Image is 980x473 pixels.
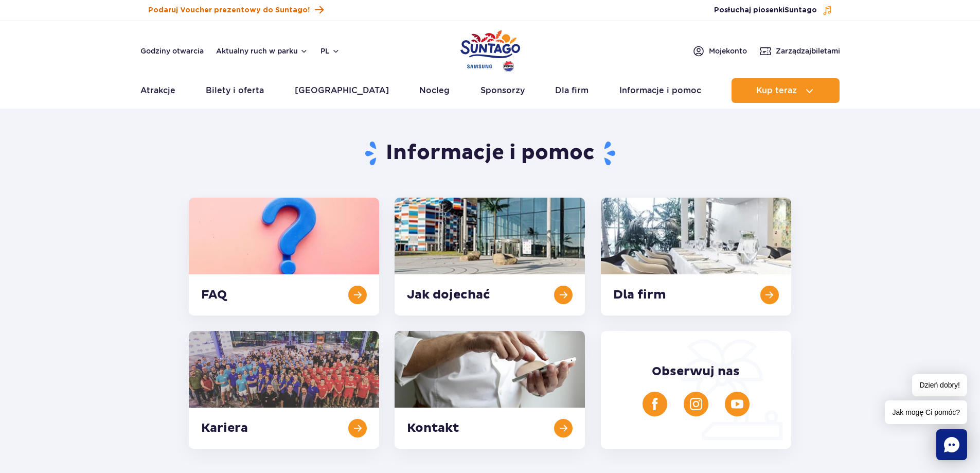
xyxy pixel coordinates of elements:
[776,46,840,56] span: Zarządzaj biletami
[148,5,310,15] span: Podaruj Voucher prezentowy do Suntago!
[216,47,308,55] button: Aktualny ruch w parku
[709,46,747,56] span: Moje konto
[460,26,520,73] a: Park of Poland
[619,78,701,103] a: Informacje i pomoc
[731,398,743,410] img: YouTube
[140,78,175,103] a: Atrakcje
[649,398,661,410] img: Facebook
[480,78,525,103] a: Sponsorzy
[206,78,264,103] a: Bilety i oferta
[759,45,840,57] a: Zarządzajbiletami
[295,78,389,103] a: [GEOGRAPHIC_DATA]
[148,3,324,17] a: Podaruj Voucher prezentowy do Suntago!
[714,5,832,15] button: Posłuchaj piosenkiSuntago
[652,364,740,379] span: Obserwuj nas
[885,400,967,424] span: Jak mogę Ci pomóc?
[690,398,702,410] img: Instagram
[785,7,817,14] span: Suntago
[756,86,797,95] span: Kup teraz
[732,78,840,103] button: Kup teraz
[189,140,791,167] h1: Informacje i pomoc
[140,46,204,56] a: Godziny otwarcia
[419,78,450,103] a: Nocleg
[936,429,967,460] div: Chat
[320,46,340,56] button: pl
[912,374,967,396] span: Dzień dobry!
[555,78,589,103] a: Dla firm
[714,5,817,15] span: Posłuchaj piosenki
[692,45,747,57] a: Mojekonto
